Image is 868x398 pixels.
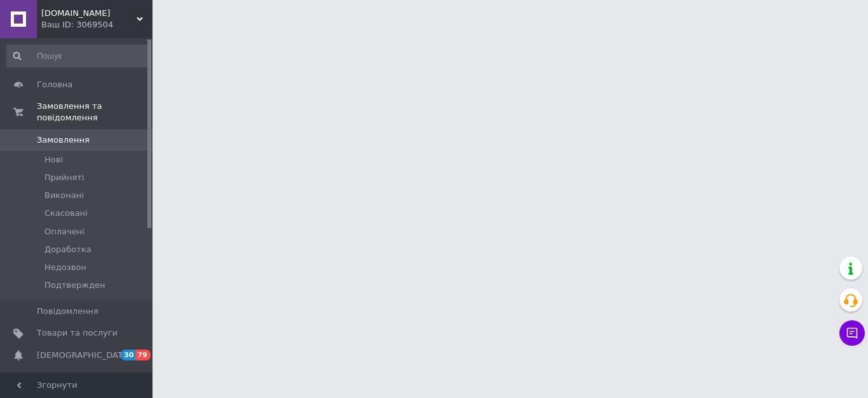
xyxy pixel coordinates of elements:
span: Подтвержден [44,280,105,291]
span: Прийняті [44,172,84,183]
span: Доработка [44,244,92,255]
span: 79 [135,350,150,360]
span: Показники роботи компанії [37,371,118,394]
span: Замовлення [37,134,90,146]
button: Чат з покупцем [839,320,865,346]
span: Виконані [44,190,84,201]
span: Повідомлення [37,306,98,317]
span: Товари та послуги [37,327,118,339]
span: [DEMOGRAPHIC_DATA] [37,350,131,361]
input: Пошук [6,45,150,68]
div: Ваш ID: 3069504 [41,19,153,31]
span: KUPICOM.TOP [41,8,137,19]
span: Оплачені [44,226,85,238]
span: Замовлення та повідомлення [37,101,153,124]
span: Недозвон [44,262,86,273]
span: Нові [44,154,63,166]
span: Головна [37,79,72,90]
span: Скасовані [44,208,88,219]
span: 30 [121,350,135,360]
